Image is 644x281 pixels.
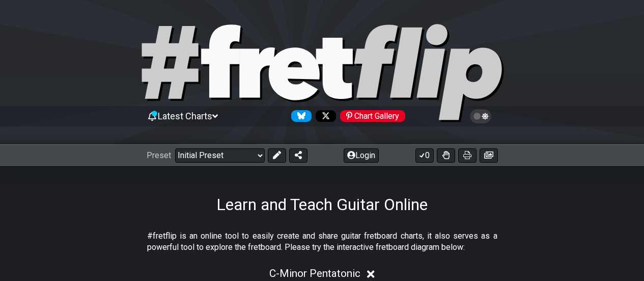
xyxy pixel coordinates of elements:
[340,110,405,122] div: Chart Gallery
[147,150,171,160] span: Preset
[475,112,487,121] span: Toggle light / dark theme
[289,148,307,163] button: Share Preset
[158,111,212,121] span: Latest Charts
[437,148,455,163] button: Toggle Dexterity for all fretkits
[287,110,312,122] a: Follow #fretflip at Bluesky
[147,231,497,253] p: #fretflip is an online tool to easily create and share guitar fretboard charts, it also serves as...
[268,148,286,163] button: Edit Preset
[312,110,336,122] a: Follow #fretflip at X
[344,148,379,163] button: Login
[216,195,428,214] h1: Learn and Teach Guitar Online
[269,267,360,279] span: C - Minor Pentatonic
[480,148,498,163] button: Create image
[458,148,477,163] button: Print
[415,148,434,163] button: 0
[336,110,405,122] a: #fretflip at Pinterest
[175,148,265,163] select: Preset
